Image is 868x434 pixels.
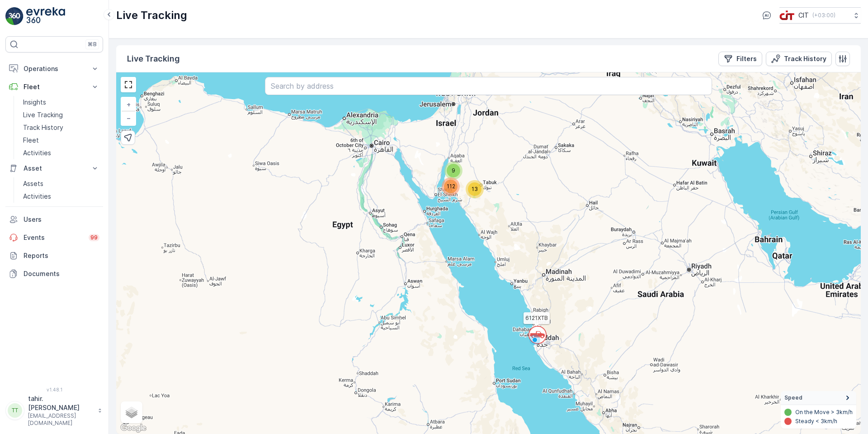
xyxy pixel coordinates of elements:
div: 112 [442,177,460,196]
a: Users [5,210,103,229]
a: Open this area in Google Maps (opens a new window) [118,422,148,434]
span: v 1.48.1 [5,387,103,392]
p: Track History [784,54,826,63]
div: 9 [444,162,462,180]
span: + [127,100,131,108]
button: Track History [766,52,832,66]
div: 13 [466,180,484,198]
input: Search by address [265,77,712,95]
p: Users [24,215,99,224]
p: Live Tracking [127,52,180,65]
img: logo [5,7,24,25]
span: − [127,114,131,122]
button: CIT(+03:00) [779,7,861,24]
p: Events [24,233,83,242]
p: Activities [23,148,51,157]
p: Fleet [24,82,85,91]
span: 13 [472,186,478,192]
p: Track History [23,123,63,132]
a: Events99 [5,229,103,247]
a: View Fullscreen [122,78,135,91]
button: Filters [718,52,762,66]
p: Assets [23,179,43,188]
img: cit-logo_pOk6rL0.png [779,10,795,20]
button: Operations [5,60,103,78]
button: Fleet [5,78,103,96]
button: TTtahir.[PERSON_NAME][EMAIL_ADDRESS][DOMAIN_NAME] [5,394,103,427]
p: Filters [736,54,757,63]
span: Speed [784,394,802,401]
button: Asset [5,159,103,177]
p: Insights [23,98,46,107]
a: Zoom Out [122,111,135,125]
a: Insights [19,96,103,109]
a: Documents [5,265,103,283]
p: Activities [23,192,51,201]
p: Reports [24,251,99,260]
div: ` [528,326,540,339]
p: On the Move > 3km/h [795,409,853,416]
p: ( +03:00 ) [812,12,835,19]
p: 99 [90,234,98,241]
div: TT [8,403,22,418]
a: Reports [5,247,103,265]
a: Zoom In [122,98,135,111]
img: logo_light-DOdMpM7g.png [26,7,65,25]
p: Asset [24,164,85,173]
p: Fleet [23,136,39,145]
p: Live Tracking [23,110,63,119]
span: 9 [452,167,455,174]
img: Google [118,422,148,434]
p: Steady < 3km/h [795,418,837,425]
a: Assets [19,177,103,190]
a: Live Tracking [19,109,103,121]
p: Live Tracking [116,8,187,23]
p: Operations [24,64,85,73]
p: [EMAIL_ADDRESS][DOMAIN_NAME] [28,412,93,427]
a: Activities [19,190,103,203]
a: Track History [19,121,103,134]
a: Fleet [19,134,103,147]
a: Layers [122,402,142,422]
a: Activities [19,147,103,159]
summary: Speed [781,391,856,405]
p: CIT [798,11,809,20]
span: 112 [447,183,455,190]
p: Documents [24,269,99,278]
p: tahir.[PERSON_NAME] [28,394,93,412]
p: ⌘B [88,41,97,48]
svg: ` [528,326,547,344]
